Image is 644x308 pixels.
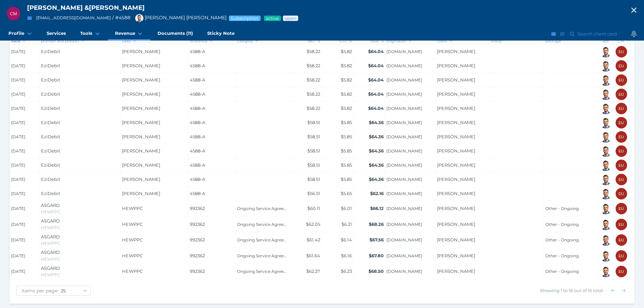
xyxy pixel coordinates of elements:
[368,105,384,111] span: $64.04
[544,37,598,45] th: package
[559,30,566,38] button: SMS
[188,201,236,217] td: 992362
[600,266,612,277] img: Brad Bond
[386,77,434,83] span: [DOMAIN_NAME]
[307,237,320,242] span: $61.42
[600,250,612,262] img: Brad Bond
[600,103,612,114] img: Brad Bond
[616,188,627,199] div: External user
[190,237,234,243] span: 992362
[236,248,290,264] td: Ongoing Service Agreement
[600,60,612,72] img: Brad Bond
[385,45,436,59] td: JohnDoonan.cm
[41,250,60,255] span: ASGARD
[368,268,384,274] span: $68.50
[616,266,627,277] div: External user
[108,27,150,41] a: Revenue
[550,30,557,38] button: Email
[1,27,40,41] a: Profile
[437,134,475,139] a: [PERSON_NAME]
[341,120,352,125] span: $5.85
[545,222,597,227] span: Other - Ongoing
[41,209,61,214] span: HEWPPC
[609,286,617,295] button: Show previous page
[122,39,136,43] span: label
[122,49,160,54] span: [PERSON_NAME]
[341,91,352,97] span: $5.82
[122,63,160,68] span: [PERSON_NAME]
[10,187,40,201] td: [DATE]
[10,201,40,217] td: [DATE]
[385,216,436,232] td: JohnDoonan.cm
[122,268,143,274] span: HEWPPC
[41,191,60,196] span: EziDebit
[237,206,288,211] span: Ongoing Service Agreement
[341,268,352,274] span: $6.23
[41,134,60,139] span: EziDebit
[10,130,40,144] td: [DATE]
[616,117,627,128] div: External user
[370,206,384,211] span: $66.12
[10,248,40,264] td: [DATE]
[619,92,624,96] span: EU
[437,63,475,68] a: [PERSON_NAME]
[150,27,200,41] a: Documents (11)
[386,237,434,243] span: [DOMAIN_NAME]
[600,131,612,143] img: Brad Bond
[188,59,236,73] td: 4588-A
[306,221,320,227] span: $62.05
[369,237,384,242] span: $67.56
[386,106,434,111] span: [DOMAIN_NAME]
[122,162,160,168] span: [PERSON_NAME]
[188,101,236,116] td: 4588-A
[600,117,612,128] img: Brad Bond
[386,39,411,43] span: origination
[122,120,160,125] span: [PERSON_NAME]
[540,288,603,293] span: Showing 1 to 16 out of 16 total
[17,288,61,294] span: Items per page
[190,48,234,55] span: 4588-A
[307,162,320,168] span: $58.51
[25,14,34,22] button: Email
[600,174,612,185] img: Brad Bond
[544,216,598,232] td: Other - Ongoing
[600,74,612,86] img: Brad Bond
[10,101,40,116] td: [DATE]
[41,241,61,246] span: HEWPPC
[339,39,352,43] span: GST
[122,105,160,111] span: [PERSON_NAME]
[41,105,60,111] span: EziDebit
[341,162,352,168] span: $5.85
[41,234,60,239] span: ASGARD
[341,191,352,196] span: $5.65
[600,203,612,214] img: Brad Bond
[190,77,234,84] span: 4588-A
[10,59,40,73] td: [DATE]
[385,73,436,87] td: JohnDoonan.cm
[10,216,40,232] td: [DATE]
[616,89,627,100] div: External user
[600,188,612,199] img: Brad Bond
[619,238,624,242] span: EU
[122,77,160,82] span: [PERSON_NAME]
[307,206,320,211] span: $60.11
[616,234,627,246] div: External user
[386,163,434,168] span: [DOMAIN_NAME]
[112,15,130,21] span: / # 4588
[341,134,352,139] span: $5.85
[600,219,612,230] img: Brad Bond
[616,174,627,185] div: External user
[386,134,434,140] span: [DOMAIN_NAME]
[437,237,475,242] a: [PERSON_NAME]
[386,269,434,274] span: [DOMAIN_NAME]
[7,7,20,20] div: Carol Madigan
[188,116,236,130] td: 4588-A
[190,119,234,126] span: 4588-A
[132,15,226,21] span: [PERSON_NAME] [PERSON_NAME]
[437,191,475,196] a: [PERSON_NAME]
[385,87,436,101] td: JohnDoonan.cm
[41,272,61,277] span: HEWPPC
[437,162,475,168] a: [PERSON_NAME]
[265,16,280,21] span: Service package status: Active service agreement in place
[369,120,384,125] span: $64.36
